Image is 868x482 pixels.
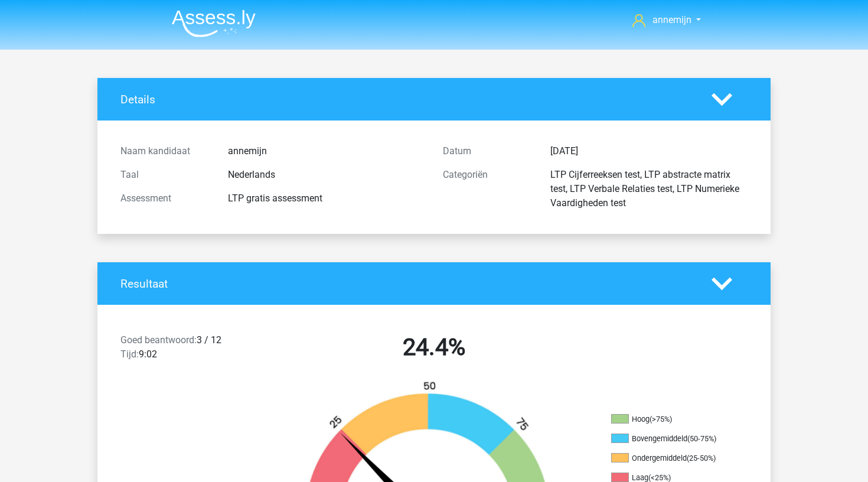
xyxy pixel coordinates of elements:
[541,144,756,158] div: [DATE]
[611,434,729,444] li: Bovengemiddeld
[650,415,672,424] div: (>75%)
[120,277,694,291] h4: Resultaat
[628,13,706,27] a: annemijn
[120,93,694,106] h4: Details
[120,349,139,360] span: Tijd:
[112,144,219,158] div: Naam kandidaat
[219,191,434,206] div: LTP gratis assessment
[648,473,671,482] div: (<25%)
[172,9,256,37] img: Assessly
[219,168,434,182] div: Nederlands
[282,333,586,361] h2: 24.4%
[120,334,197,346] span: Goed beantwoord:
[434,144,541,158] div: Datum
[652,14,691,25] span: annemijn
[611,453,729,464] li: Ondergemiddeld
[112,168,219,182] div: Taal
[687,454,716,463] div: (25-50%)
[219,144,434,158] div: annemijn
[611,414,729,425] li: Hoog
[112,191,219,206] div: Assessment
[434,168,541,210] div: Categoriën
[687,434,716,443] div: (50-75%)
[541,168,756,210] div: LTP Cijferreeksen test, LTP abstracte matrix test, LTP Verbale Relaties test, LTP Numerieke Vaard...
[112,333,273,366] div: 3 / 12 9:02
